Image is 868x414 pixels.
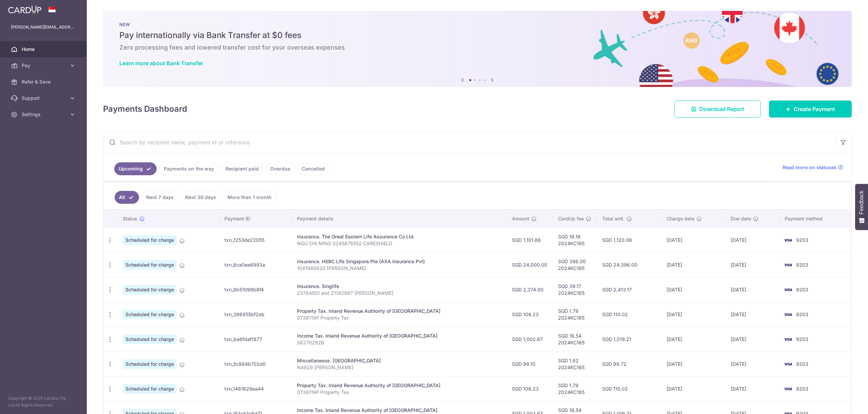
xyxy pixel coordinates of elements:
[292,210,507,228] th: Payment details
[22,62,66,69] span: Pay
[22,95,66,102] span: Support
[181,191,220,204] a: Next 30 days
[553,352,597,376] td: SGD 1.62 2024KC165
[699,105,744,113] span: Download Report
[553,277,597,302] td: SGD 39.17 2024KC165
[297,364,501,371] p: N4929 [PERSON_NAME]
[223,191,276,204] a: More than 1 month
[142,191,178,204] a: Next 7 days
[221,162,263,175] a: Recipient paid
[119,60,203,67] a: Learn more about Bank Transfer
[114,162,157,175] a: Upcoming
[781,360,795,368] img: Bank Card
[103,131,835,153] input: Search by recipient name, payment id or reference
[781,261,795,269] img: Bank Card
[597,352,661,376] td: SGD 99.72
[22,78,66,85] span: Refer & Save
[796,311,808,317] span: 9203
[796,287,808,292] span: 9203
[597,302,661,327] td: SGD 110.02
[661,252,726,277] td: [DATE]
[597,228,661,252] td: SGD 1,120.06
[219,252,292,277] td: txn_8ca0ee6993a
[796,386,808,392] span: 9203
[661,352,726,376] td: [DATE]
[123,335,177,344] span: Scheduled for charge
[783,164,843,171] a: Read more on statuses
[159,162,218,175] a: Payments on the way
[8,5,41,14] img: CardUp
[661,327,726,352] td: [DATE]
[553,302,597,327] td: SGD 1.79 2024KC165
[219,228,292,252] td: txn_f253de22055
[783,164,836,171] span: Read more on statuses
[123,235,177,245] span: Scheduled for charge
[597,327,661,352] td: SGD 1,019.21
[597,376,661,401] td: SGD 110.02
[794,105,835,113] span: Create Payment
[297,389,501,396] p: 0738119P Property Tax
[297,339,501,346] p: S8270282B
[781,286,795,294] img: Bank Card
[674,101,761,118] a: Download Report
[661,277,726,302] td: [DATE]
[796,361,808,367] span: 9203
[297,162,329,175] a: Cancelled
[553,376,597,401] td: SGD 1.79 2024KC165
[103,103,187,115] h4: Payments Dashboard
[731,215,751,222] span: Due date
[123,310,177,319] span: Scheduled for charge
[507,352,553,376] td: SGD 98.10
[297,265,501,272] p: 1041980820 [PERSON_NAME]
[725,277,779,302] td: [DATE]
[22,46,66,53] span: Home
[297,382,501,389] div: Property Tax. Inland Revenue Authority of [GEOGRAPHIC_DATA]
[558,215,584,222] span: CardUp fee
[667,215,694,222] span: Charge date
[661,228,726,252] td: [DATE]
[219,376,292,401] td: txn_1481629ea44
[123,359,177,369] span: Scheduled for charge
[779,210,851,228] th: Payment method
[297,407,501,414] div: Income Tax. Inland Revenue Authority of [GEOGRAPHIC_DATA]
[297,233,501,240] div: Insurance. The Great Eastern Life Assurance Co Ltd
[725,327,779,352] td: [DATE]
[597,277,661,302] td: SGD 2,413.17
[507,228,553,252] td: SGD 1,101.88
[219,210,292,228] th: Payment ID
[11,24,76,31] p: [PERSON_NAME][EMAIL_ADDRESS][DOMAIN_NAME]
[297,314,501,321] p: 0738119P Property Tax
[119,30,835,41] h5: Pay internationally via Bank Transfer at $0 fees
[297,240,501,247] p: NGU CHI MING 0245876552 CARESHIELD
[219,302,292,327] td: txn_386955bf2eb
[266,162,295,175] a: Overdue
[781,385,795,393] img: Bank Card
[725,352,779,376] td: [DATE]
[553,327,597,352] td: SGD 16.54 2024KC165
[661,376,726,401] td: [DATE]
[119,22,835,27] p: NEW
[796,237,808,243] span: 9203
[297,290,501,296] p: 23784501 and 21142997 [PERSON_NAME]
[507,252,553,277] td: SGD 24,000.00
[123,215,137,222] span: Status
[725,228,779,252] td: [DATE]
[781,310,795,319] img: Bank Card
[661,302,726,327] td: [DATE]
[781,236,795,244] img: Bank Card
[781,335,795,343] img: Bank Card
[103,11,852,87] img: Bank transfer banner
[119,43,835,52] h6: Zero processing fees and lowered transfer cost for your overseas expenses
[725,302,779,327] td: [DATE]
[507,327,553,352] td: SGD 1,002.67
[219,327,292,352] td: txn_ba6fdaf1877
[602,215,625,222] span: Total amt.
[507,302,553,327] td: SGD 108.23
[859,191,865,214] span: Feedback
[507,277,553,302] td: SGD 2,374.00
[769,101,852,118] a: Create Payment
[297,332,501,339] div: Income Tax. Inland Revenue Authority of [GEOGRAPHIC_DATA]
[297,283,501,290] div: Insurance. Singlife
[507,376,553,401] td: SGD 108.23
[22,111,66,118] span: Settings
